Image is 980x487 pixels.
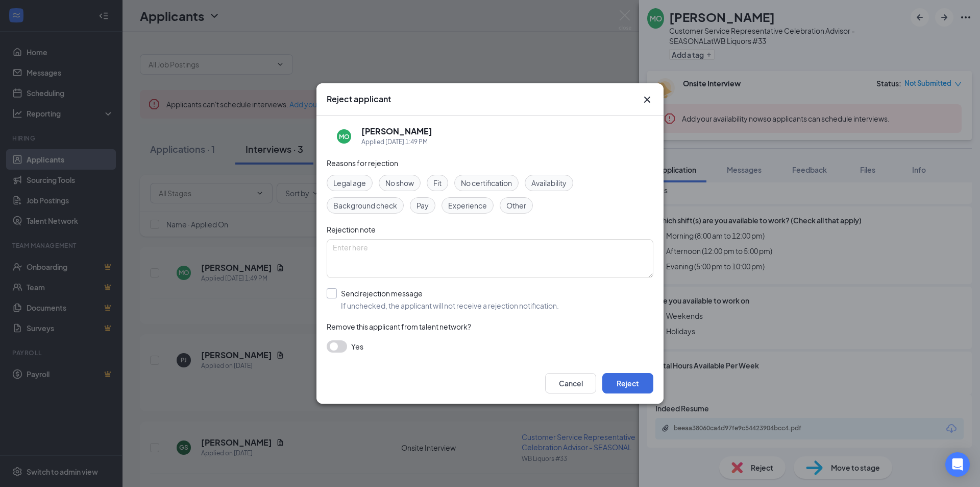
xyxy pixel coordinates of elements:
span: Rejection note [327,225,376,234]
button: Cancel [545,373,596,393]
span: Yes [351,340,363,353]
button: Close [641,94,653,106]
span: Availability [531,177,567,189]
span: No certification [461,177,512,189]
span: Experience [448,200,487,211]
svg: Cross [641,94,653,106]
div: MO [339,132,350,141]
div: Open Intercom Messenger [945,452,970,477]
h3: Reject applicant [327,94,391,105]
h5: [PERSON_NAME] [361,126,432,137]
button: Reject [602,373,653,393]
span: No show [385,177,414,189]
div: Applied [DATE] 1:49 PM [361,137,432,147]
span: Reasons for rejection [327,158,398,168]
span: Pay [416,200,429,211]
span: Remove this applicant from talent network? [327,322,471,331]
span: Other [506,200,526,211]
span: Legal age [333,177,366,189]
span: Fit [433,177,442,189]
span: Background check [333,200,397,211]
